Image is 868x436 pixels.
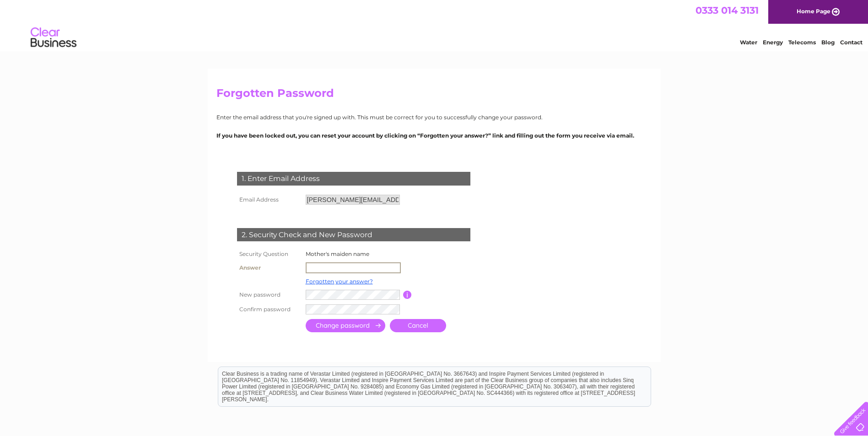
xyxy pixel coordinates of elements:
a: Cancel [390,319,446,332]
input: Information [403,291,412,299]
a: 0333 014 3131 [695,5,759,16]
h2: Forgotten Password [216,87,652,104]
th: New password [235,287,303,302]
div: 1. Enter Email Address [237,172,470,186]
th: Email Address [235,192,303,207]
a: Telecoms [788,39,816,46]
th: Answer [235,260,303,276]
a: Energy [763,39,783,46]
a: Blog [821,39,835,46]
a: Contact [840,39,863,46]
div: 2. Security Check and New Password [237,228,470,242]
th: Confirm password [235,302,303,317]
img: logo.png [30,24,77,52]
th: Security Question [235,248,303,260]
p: If you have been locked out, you can reset your account by clicking on “Forgotten your answer?” l... [216,131,652,140]
div: Clear Business is a trading name of Verastar Limited (registered in [GEOGRAPHIC_DATA] No. 3667643... [218,5,651,44]
a: Water [740,39,757,46]
label: Mother's maiden name [306,250,369,257]
a: Forgotten your answer? [306,278,373,285]
input: Submit [306,319,385,332]
p: Enter the email address that you're signed up with. This must be correct for you to successfully ... [216,113,652,122]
